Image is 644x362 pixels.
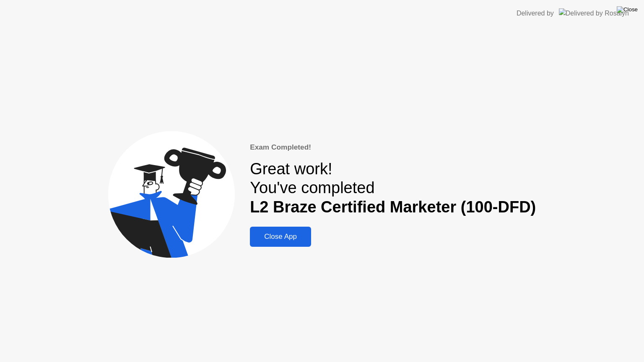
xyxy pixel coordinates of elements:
[250,198,536,216] b: L2 Braze Certified Marketer (100-DFD)
[559,8,629,18] img: Delivered by Rosalyn
[617,6,638,13] img: Close
[250,227,311,247] button: Close App
[250,142,536,153] div: Exam Completed!
[252,233,309,241] div: Close App
[250,160,536,217] div: Great work! You've completed
[517,8,554,18] div: Delivered by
